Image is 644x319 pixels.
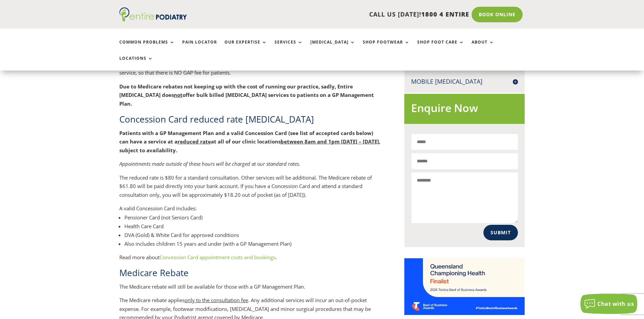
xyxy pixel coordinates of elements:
p: The Medicare rebate will still be available for those with a GP Management Plan. [119,283,382,296]
h2: Enquire Now [411,101,518,119]
img: Telstra Business Awards QLD State Finalist - Championing Health Category [404,258,525,315]
li: DVA (Gold) & White Card for approved conditions [124,231,382,239]
a: Entire Podiatry [119,16,187,23]
span: between 8am and 1pm [DATE] – [DATE] [281,138,379,145]
button: Chat with us [580,294,637,314]
a: Pain Locator [182,40,217,54]
em: Appointments made outside of these hours will be charged at our standard rates. [119,160,300,167]
a: Telstra Business Awards QLD State Finalist - Championing Health Category [404,310,525,316]
b: Patients with a GP Management Plan and a valid Concession Card (see list of accepted cards below)... [119,130,380,154]
a: Book Online [472,7,523,22]
h2: Concession Card reduced rate [MEDICAL_DATA] [119,113,382,129]
a: Locations [119,56,153,71]
p: Read more about . [119,253,382,267]
p: CALL US [DATE]! [213,10,469,19]
h4: Mobile [MEDICAL_DATA] [411,77,518,86]
a: Services [275,40,303,54]
a: About [472,40,494,54]
span: reduced rate [177,138,211,145]
li: Health Care Card [124,222,382,231]
a: Shop Footwear [363,40,410,54]
h2: Medicare Rebate [119,267,382,282]
b: Due to Medicare rebates not keeping up with the cost of running our practice, sadly, Entire [MEDI... [119,83,353,99]
b: offer bulk billed [MEDICAL_DATA] services to patients on a GP Management Plan. [119,91,374,107]
li: Also includes children 15 years and under (with a GP Management Plan) [124,239,382,248]
b: not [174,91,183,98]
a: Common Problems [119,40,175,54]
a: Shop Foot Care [417,40,464,54]
div: A valid Concession Card includes: [119,204,382,213]
span: Chat with us [597,300,634,308]
a: Our Expertise [224,40,267,54]
p: Bulk billed [MEDICAL_DATA] is when the podiatrist accepts the rebate offered by Medicare as the f... [119,60,382,82]
img: logo (1) [119,7,187,22]
a: Concession Card appointment costs and bookings [160,254,276,261]
li: Pensioner Card (not Seniors Card) [124,213,382,222]
a: [MEDICAL_DATA] [310,40,355,54]
p: The reduced rate is $80 for a standard consultation. Other services will be additional. The Medic... [119,174,382,205]
button: Submit [483,225,518,240]
span: only to the consultation fee [185,297,248,303]
span: 1800 4 ENTIRE [421,10,469,18]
